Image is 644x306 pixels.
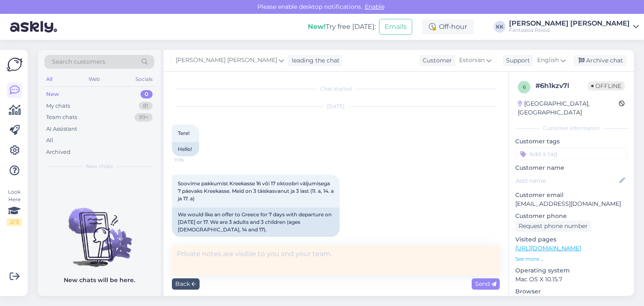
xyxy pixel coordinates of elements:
p: Customer phone [515,212,627,220]
p: Browser [515,287,627,296]
div: # 6h1kzv7l [535,81,588,91]
p: Customer tags [515,137,627,146]
div: We would like an offer to Greece for 7 days with departure on [DATE] or 17. We are 3 adults and 3... [172,207,340,237]
span: [PERSON_NAME] [PERSON_NAME] [176,56,277,65]
input: Add name [516,176,618,185]
p: See more ... [515,255,627,263]
p: Mac OS X 10.15.7 [515,275,627,284]
div: [PERSON_NAME] [PERSON_NAME] [509,20,630,27]
div: Customer [419,56,452,65]
p: [EMAIL_ADDRESS][DOMAIN_NAME] [515,200,627,208]
div: 2 / 3 [7,218,22,226]
div: Team chats [46,113,77,122]
span: 11:36 [174,157,206,163]
div: New [46,90,59,99]
p: Customer name [515,163,627,172]
div: 99+ [135,113,153,122]
div: KK [494,21,506,33]
div: Archive chat [574,55,626,66]
p: Operating system [515,266,627,275]
div: Fantaasia Reisid [509,27,630,34]
img: Askly Logo [7,57,23,73]
button: Emails [379,19,412,35]
div: 0 [140,90,153,99]
div: Look Here [7,188,22,226]
img: No chats [38,193,161,268]
span: Estonian [459,56,485,65]
div: Off-hour [422,19,474,34]
p: Visited pages [515,235,627,244]
span: English [537,56,559,65]
span: Tere! [178,130,190,136]
div: Socials [134,74,154,85]
div: Support [503,56,530,65]
b: New! [308,23,326,31]
div: Hello! [172,142,199,156]
div: 81 [139,102,153,110]
a: [PERSON_NAME] [PERSON_NAME]Fantaasia Reisid [509,20,639,34]
div: AI Assistant [46,125,77,133]
p: New chats will be here. [64,276,135,285]
div: Customer information [515,124,627,132]
span: Enable [362,3,387,10]
div: All [44,74,54,85]
div: Back [172,278,200,290]
div: Web [87,74,101,85]
span: Offline [588,81,625,91]
div: [GEOGRAPHIC_DATA], [GEOGRAPHIC_DATA] [518,99,619,117]
span: New chats [86,163,113,170]
div: Request phone number [515,220,591,232]
span: Send [475,280,496,288]
div: Chat started [172,85,500,93]
div: All [46,136,53,145]
a: [URL][DOMAIN_NAME] [515,244,581,252]
div: My chats [46,102,70,110]
span: 6 [523,84,526,90]
span: 11:38 [174,237,206,244]
div: [DATE] [172,103,500,110]
div: Try free [DATE]: [308,22,376,32]
input: Add a tag [515,148,627,160]
div: Archived [46,148,70,156]
span: Soovime pakkumist Kreekasse 16 või 17 oktoobri väljumisega 7 päevaks Kreekasse. Meid on 3 täiskas... [178,180,335,202]
span: Search customers [52,57,105,66]
div: leading the chat [288,56,340,65]
p: Customer email [515,191,627,200]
